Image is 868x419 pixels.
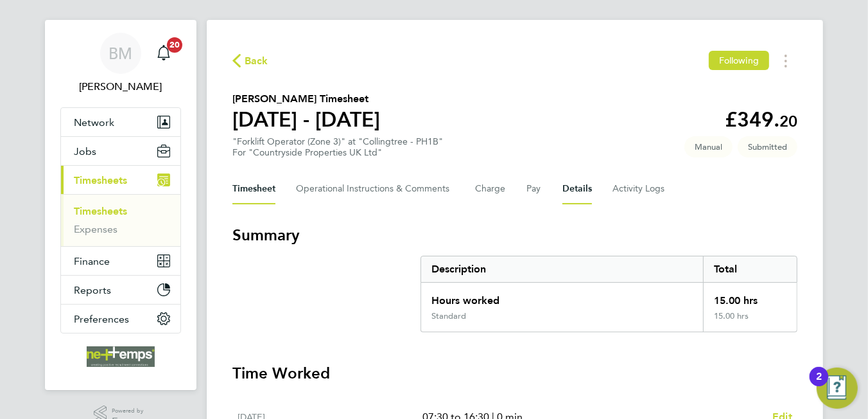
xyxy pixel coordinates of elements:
button: Reports [61,276,180,304]
div: 15.00 hrs [703,311,797,332]
span: Finance [74,255,110,267]
button: Details [562,174,592,204]
h2: [PERSON_NAME] Timesheet [232,91,380,107]
div: Description [421,256,703,282]
span: Powered by [112,406,148,416]
button: Timesheets [61,166,180,194]
span: 20 [167,37,182,53]
span: Brooke Morley [60,79,181,94]
button: Preferences [61,305,180,333]
button: Jobs [61,137,180,165]
button: Finance [61,247,180,275]
span: Reports [74,284,111,296]
button: Timesheet [232,174,275,204]
button: Open Resource Center, 2 new notifications [817,368,858,409]
button: Back [232,53,268,69]
span: 20 [779,112,797,130]
button: Operational Instructions & Comments [296,174,455,204]
a: Expenses [74,223,117,235]
img: net-temps-logo-retina.png [87,346,155,367]
span: Network [74,116,114,129]
h3: Time Worked [232,363,797,384]
button: Network [61,108,180,136]
div: Summary [421,256,797,332]
span: Following [719,55,759,66]
span: This timesheet was manually created. [684,136,733,157]
span: This timesheet is Submitted. [738,136,797,157]
h1: [DATE] - [DATE] [232,107,380,132]
h3: Summary [232,225,797,245]
div: 15.00 hrs [703,283,797,311]
app-decimal: £349. [725,107,797,132]
div: Timesheets [61,194,180,246]
div: For "Countryside Properties UK Ltd" [232,147,443,158]
a: BM[PERSON_NAME] [60,33,181,94]
button: Following [709,51,769,70]
span: Back [245,53,268,69]
div: Total [703,256,797,282]
button: Pay [526,174,542,204]
span: Timesheets [74,174,127,186]
div: "Forklift Operator (Zone 3)" at "Collingtree - PH1B" [232,136,443,158]
a: Go to home page [60,346,181,367]
span: BM [109,45,133,62]
span: Jobs [74,145,96,157]
div: 2 [816,377,822,393]
button: Charge [475,174,506,204]
button: Timesheets Menu [774,51,797,71]
button: Activity Logs [612,174,666,204]
span: Preferences [74,313,129,325]
div: Standard [431,311,466,321]
a: Timesheets [74,205,127,217]
nav: Main navigation [45,20,196,390]
div: Hours worked [421,283,703,311]
a: 20 [151,33,177,74]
